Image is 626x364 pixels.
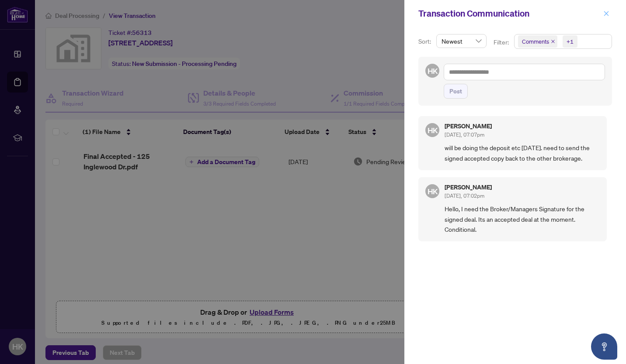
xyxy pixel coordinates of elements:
span: close [603,10,609,17]
span: Comments [522,37,549,46]
span: [DATE], 07:07pm [445,131,484,138]
span: HK [427,65,438,77]
button: Open asap [591,333,617,360]
div: +1 [567,37,574,46]
span: [DATE], 07:02pm [445,192,484,199]
div: Transaction Communication [418,7,601,20]
span: HK [427,124,438,136]
h5: [PERSON_NAME] [445,123,492,129]
span: Hello, I need the Broker/Managers Signature for the signed deal. Its an accepted deal at the mome... [445,204,600,234]
span: Comments [518,35,557,48]
span: will be doing the deposit etc [DATE]. need to send the signed accepted copy back to the other bro... [445,143,600,163]
span: Newest [442,34,481,48]
p: Filter: [494,38,510,47]
button: Post [444,84,468,99]
span: HK [427,185,438,197]
p: Sort: [418,37,433,46]
h5: [PERSON_NAME] [445,184,492,190]
span: close [551,39,555,44]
